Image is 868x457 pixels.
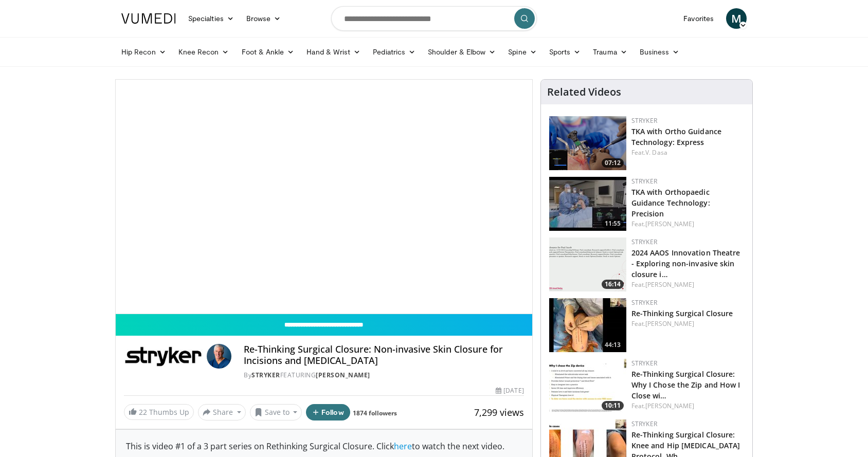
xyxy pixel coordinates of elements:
[645,319,694,328] a: [PERSON_NAME]
[316,371,370,379] a: [PERSON_NAME]
[634,42,686,62] a: Business
[631,148,744,157] div: Feat.
[244,344,523,366] h4: Re-Thinking Surgical Closure: Non-invasive Skin Closure for Incisions and [MEDICAL_DATA]
[422,42,502,62] a: Shoulder & Elbow
[631,319,744,328] div: Feat.
[549,116,626,170] a: 07:12
[474,406,524,418] span: 7,299 views
[207,344,231,369] img: Avatar
[631,220,744,229] div: Feat.
[244,371,523,380] div: By FEATURING
[543,42,587,62] a: Sports
[502,42,542,62] a: Spine
[602,340,624,350] span: 44:13
[602,158,624,168] span: 07:12
[240,8,287,29] a: Browse
[116,80,532,314] video-js: Video Player
[631,308,733,318] a: Re-Thinking Surgical Closure
[549,237,626,291] img: 6b3867e3-9d1b-463d-a141-4b6c45d671eb.png.150x105_q85_crop-smart_upscale.png
[631,248,740,279] a: 2024 AAOS Innovation Theatre - Exploring non-invasive skin closure i…
[587,42,634,62] a: Trauma
[306,404,350,421] button: Follow
[549,116,626,170] img: e8d29c52-6dac-44d2-8175-c6c6fe8d93df.png.150x105_q85_crop-smart_upscale.png
[645,220,694,228] a: [PERSON_NAME]
[631,116,657,125] a: Stryker
[547,86,621,98] h4: Related Videos
[182,8,240,29] a: Specialties
[645,148,667,157] a: V. Dasa
[631,359,657,368] a: Stryker
[331,6,537,31] input: Search topics, interventions
[549,177,626,231] a: 11:55
[115,42,172,62] a: Hip Recon
[549,359,626,413] img: 5291b196-2573-4c83-870c-a9159679c002.150x105_q85_crop-smart_upscale.jpg
[367,42,422,62] a: Pediatrics
[631,280,744,289] div: Feat.
[300,42,367,62] a: Hand & Wrist
[549,359,626,413] a: 10:11
[631,177,657,186] a: Stryker
[172,42,236,62] a: Knee Recon
[602,219,624,228] span: 11:55
[121,13,176,24] img: VuMedi Logo
[602,401,624,410] span: 10:11
[645,401,694,410] a: [PERSON_NAME]
[549,177,626,231] img: 95a24ec6-db12-4acc-8540-7b2e5c885792.150x105_q85_crop-smart_upscale.jpg
[631,419,657,428] a: Stryker
[353,409,397,417] a: 1874 followers
[645,280,694,289] a: [PERSON_NAME]
[602,280,624,289] span: 16:14
[124,404,194,420] a: 22 Thumbs Up
[631,187,710,218] a: TKA with Orthopaedic Guidance Technology: Precision
[631,401,744,411] div: Feat.
[250,404,302,421] button: Save to
[236,42,301,62] a: Foot & Ankle
[549,237,626,291] a: 16:14
[631,237,657,246] a: Stryker
[496,386,523,395] div: [DATE]
[631,298,657,307] a: Stryker
[251,371,280,379] a: Stryker
[631,126,721,147] a: TKA with Ortho Guidance Technology: Express
[726,8,747,29] a: M
[394,441,412,452] a: here
[139,407,147,417] span: 22
[198,404,246,421] button: Share
[631,369,740,400] a: Re-Thinking Surgical Closure: Why I Chose the Zip and How I Close wi…
[549,298,626,352] img: cb16bbc1-7431-4221-a550-032fc4e6ebe3.150x105_q85_crop-smart_upscale.jpg
[549,298,626,352] a: 44:13
[677,8,720,29] a: Favorites
[124,344,203,369] img: Stryker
